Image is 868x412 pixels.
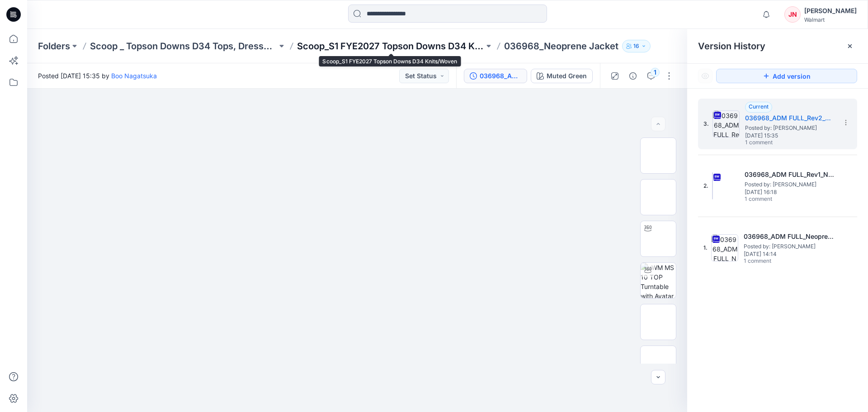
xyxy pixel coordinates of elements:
[784,6,801,23] div: JN
[703,244,708,252] span: 1.
[626,69,640,83] button: Details
[38,71,157,81] span: Posted [DATE] 15:35 by
[111,72,157,80] a: Boo Nagatsuka
[716,69,857,83] button: Add version
[744,258,807,265] span: 1 comment
[38,40,70,52] a: Folders
[531,69,593,83] button: Muted Green
[745,196,808,203] span: 1 comment
[504,40,618,52] p: 036968_Neoprene Jacket
[712,110,740,137] img: 036968_ADM FULL_Rev2_Neoprene Jacket
[744,242,834,251] span: Posted by: Boo Nagatsuka
[745,139,808,147] span: 1 comment
[749,103,769,110] span: Current
[804,16,857,23] div: Walmart
[297,40,484,52] a: Scoop_S1 FYE2027 Topson Downs D34 Knits/Woven
[745,180,835,189] span: Posted by: Boo Nagatsuka
[804,5,857,16] div: [PERSON_NAME]
[712,172,713,199] img: 036968_ADM FULL_Rev1_Neoprene Jacket
[703,182,708,190] span: 2.
[744,231,834,242] h5: 036968_ADM FULL_Neoprene Jacket
[641,263,676,298] img: uWM MS 10 TOP Turntable with Avatar
[745,169,835,180] h5: 036968_ADM FULL_Rev1_Neoprene Jacket
[644,69,658,83] button: 1
[547,71,587,81] div: Muted Green
[480,71,521,81] div: 036968_ADM FULL_Rev2_Neoprene Jacket
[745,189,835,195] span: [DATE] 16:18
[622,40,651,52] button: 16
[711,234,738,261] img: 036968_ADM FULL_Neoprene Jacket
[745,113,835,123] h5: 036968_ADM FULL_Rev2_Neoprene Jacket
[745,123,835,133] span: Posted by: Boo Nagatsuka
[651,68,660,77] div: 1
[698,41,765,52] span: Version History
[745,133,835,139] span: [DATE] 15:35
[703,120,709,128] span: 3.
[744,251,834,257] span: [DATE] 14:14
[698,69,712,83] button: Show Hidden Versions
[846,43,854,50] button: Close
[633,41,639,51] p: 16
[464,69,527,83] button: 036968_ADM FULL_Rev2_Neoprene Jacket
[90,40,277,52] a: Scoop _ Topson Downs D34 Tops, Dresses and Sets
